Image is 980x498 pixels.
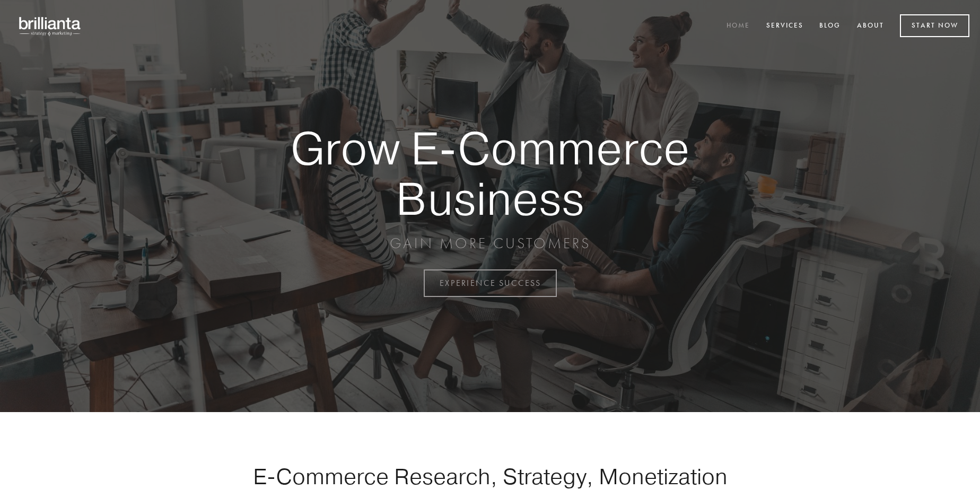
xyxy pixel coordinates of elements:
a: About [850,18,891,35]
a: Blog [812,18,847,35]
img: brillianta - research, strategy, marketing [11,11,90,41]
a: Home [720,18,757,35]
h1: E-Commerce Research, Strategy, Monetization [220,463,760,490]
a: EXPERIENCE SUCCESS [424,269,557,297]
a: Services [759,18,810,35]
p: GAIN MORE CUSTOMERS [253,234,727,253]
a: Start Now [900,14,969,37]
strong: Grow E-Commerce Business [253,123,727,223]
